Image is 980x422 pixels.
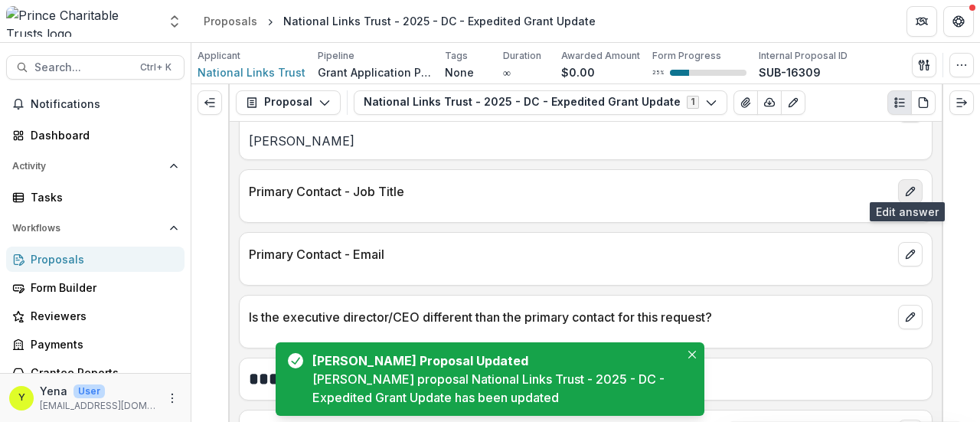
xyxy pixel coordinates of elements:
button: edit [898,242,923,267]
a: Payments [6,332,185,357]
div: Yena [18,393,25,403]
button: PDF view [911,90,936,115]
p: SUB-16309 [759,64,821,80]
button: Proposal [236,90,341,115]
p: Awarded Amount [561,49,640,63]
button: Open entity switcher [164,6,185,37]
a: Dashboard [6,123,185,148]
span: Activity [12,161,163,172]
button: Open Workflows [6,216,185,240]
p: $0.00 [561,64,595,80]
span: Search... [34,61,131,74]
a: Grantee Reports [6,360,185,385]
button: Get Help [943,6,974,37]
div: Ctrl + K [137,59,175,76]
p: Is the executive director/CEO different than the primary contact for this request? [249,308,892,326]
div: [PERSON_NAME] Proposal Updated [312,352,674,370]
a: Form Builder [6,275,185,300]
button: View Attached Files [733,90,758,115]
p: ∞ [503,64,511,80]
p: None [445,64,474,80]
button: edit [898,179,923,204]
button: Search... [6,55,185,80]
p: Primary Contact - Email [249,245,892,263]
a: Tasks [6,185,185,210]
p: Yena [40,383,67,399]
a: Reviewers [6,303,185,329]
button: Close [683,345,701,364]
a: Proposals [6,247,185,272]
button: Expand left [198,90,222,115]
img: Prince Charitable Trusts logo [6,6,158,37]
button: Edit as form [781,90,805,115]
p: Internal Proposal ID [759,49,848,63]
p: 25 % [652,67,664,78]
div: National Links Trust - 2025 - DC - Expedited Grant Update [283,13,596,29]
button: Expand right [949,90,974,115]
p: Applicant [198,49,240,63]
button: Notifications [6,92,185,116]
p: Primary Contact - Job Title [249,182,892,201]
p: Form Progress [652,49,721,63]
p: [PERSON_NAME] [249,132,923,150]
button: edit [898,305,923,329]
p: Pipeline [318,49,354,63]
button: Plaintext view [887,90,912,115]
div: Dashboard [31,127,172,143]
div: Grantee Reports [31,365,172,381]
a: National Links Trust [198,64,305,80]
p: Grant Application Process [318,64,433,80]
span: Notifications [31,98,178,111]
span: Workflows [12,223,163,234]
div: Form Builder [31,280,172,296]
button: Partners [906,6,937,37]
div: Tasks [31,189,172,205]
button: National Links Trust - 2025 - DC - Expedited Grant Update1 [354,90,727,115]
div: Proposals [31,251,172,267]
p: User [73,384,105,398]
nav: breadcrumb [198,10,602,32]
button: Open Activity [6,154,185,178]
p: Duration [503,49,541,63]
div: Payments [31,336,172,352]
button: More [163,389,181,407]
div: Reviewers [31,308,172,324]
a: Proposals [198,10,263,32]
div: Proposals [204,13,257,29]
p: Tags [445,49,468,63]
p: [EMAIL_ADDRESS][DOMAIN_NAME] [40,399,157,413]
div: [PERSON_NAME] proposal National Links Trust - 2025 - DC - Expedited Grant Update has been updated [312,370,680,407]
